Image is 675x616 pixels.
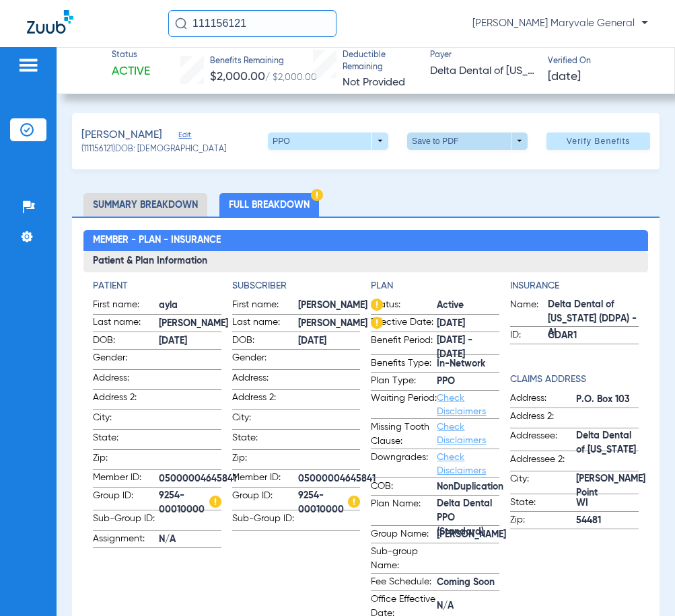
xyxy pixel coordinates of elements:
span: [DATE] [159,334,221,348]
span: [PERSON_NAME] [81,127,162,144]
span: Benefits Type: [371,356,437,373]
span: First name: [93,298,159,314]
span: Assignment: [93,532,159,548]
span: Edit [178,130,190,143]
span: Last name: [93,315,159,332]
span: Status: [371,298,437,314]
span: Address: [232,371,298,389]
span: N/A [437,599,499,613]
span: 05000004645841 [159,472,236,486]
span: Coming Soon [437,576,499,590]
span: Sub-Group ID: [93,512,159,530]
li: Summary Breakdown [83,193,207,217]
iframe: Chat Widget [608,551,675,616]
span: Member ID: [232,471,298,487]
span: P.O. Box 103 [576,393,639,407]
span: COB: [371,479,437,496]
img: Hazard [371,317,383,329]
span: Status [112,50,150,62]
img: Zuub Logo [27,10,73,34]
span: Address 2: [232,391,298,409]
span: Group ID: [232,489,298,510]
span: City: [232,411,298,429]
span: State: [232,431,298,449]
span: Address 2: [510,410,576,428]
a: Check Disclaimers [437,393,486,416]
h4: Patient [93,279,221,293]
h2: Member - Plan - Insurance [83,230,647,252]
span: [DATE] [437,317,499,331]
h4: Plan [371,279,499,293]
span: Delta Dental of [US_STATE] [576,436,639,451]
span: Downgrades: [371,451,437,477]
span: In-Network [437,357,499,371]
span: Verify Benefits [567,136,631,147]
span: Gender: [93,351,159,369]
span: Address 2: [93,391,159,409]
a: Check Disclaimers [437,422,486,445]
img: Hazard [348,496,360,508]
span: 54481 [576,514,639,528]
h3: Patient & Plan Information [83,251,647,272]
span: Addressee: [510,429,576,451]
button: Save to PDF [407,132,528,150]
span: Delta Dental of [US_STATE] (DDPA) - AI [430,63,536,80]
span: State: [93,431,159,449]
span: N/A [159,533,221,547]
span: Zip: [232,451,298,469]
span: ayla [159,299,221,313]
span: [PERSON_NAME] [298,317,383,331]
span: Benefit Period: [371,334,437,355]
span: Effective Date: [371,315,437,332]
span: Active [112,63,150,80]
span: Sub-group Name: [371,545,437,573]
span: 9254-00010000 [159,496,221,510]
span: Fee Schedule: [371,575,437,591]
span: Payer [430,50,536,62]
span: [DATE] - [DATE] [437,340,499,354]
button: PPO [268,132,388,150]
span: Last name: [232,315,298,332]
span: Name: [510,298,548,326]
img: Hazard [311,189,323,201]
span: City: [510,472,576,494]
span: WI [576,496,639,510]
span: [PERSON_NAME] [159,317,228,331]
input: Search for patients [168,10,336,37]
span: 9254-00010000 [298,496,361,510]
span: / $2,000.00 [265,73,317,82]
span: Group ID: [93,489,159,510]
img: Search Icon [175,17,187,30]
span: 05000004645841 [298,472,376,486]
span: PPO [437,375,499,389]
span: (111156121) DOB: [DEMOGRAPHIC_DATA] [81,144,226,156]
span: [PERSON_NAME] [298,299,383,313]
span: Delta Dental of [US_STATE] (DDPA) - AI [548,312,639,326]
span: State: [510,496,576,512]
span: [PERSON_NAME] Maryvale General [472,17,648,30]
span: ID: [510,328,548,344]
span: Plan Name: [371,497,437,525]
span: Address: [510,391,576,408]
h4: Subscriber [232,279,361,293]
span: Waiting Period: [371,391,437,418]
h4: Claims Address [510,373,639,387]
span: NonDuplication [437,480,503,494]
span: [PERSON_NAME] [437,528,506,542]
span: $2,000.00 [210,71,265,83]
li: Full Breakdown [219,193,319,217]
span: Not Provided [343,77,405,88]
span: [PERSON_NAME] Point [576,479,645,494]
span: CDAR1 [548,329,639,343]
span: Group Name: [371,527,437,543]
span: [DATE] [548,69,581,85]
span: Active [437,299,499,313]
h4: Insurance [510,279,639,293]
span: Zip: [93,451,159,469]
